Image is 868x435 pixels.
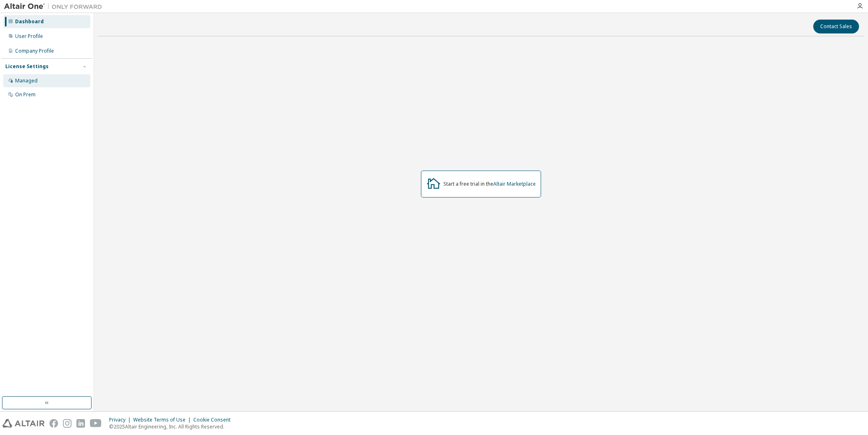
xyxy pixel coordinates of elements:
[76,419,85,428] img: linkedin.svg
[193,417,235,423] div: Cookie Consent
[493,180,536,187] a: Altair Marketplace
[813,20,859,33] button: Contact Sales
[15,91,36,98] div: On Prem
[133,417,193,423] div: Website Terms of Use
[15,33,43,40] div: User Profile
[15,18,44,25] div: Dashboard
[4,2,106,11] img: Altair One
[15,48,54,54] div: Company Profile
[2,419,45,428] img: altair_logo.svg
[5,63,49,70] div: License Settings
[63,419,72,428] img: instagram.svg
[109,423,235,430] p: © 2025 Altair Engineering, Inc. All Rights Reserved.
[15,78,38,84] div: Managed
[49,419,58,428] img: facebook.svg
[109,417,133,423] div: Privacy
[90,419,102,428] img: youtube.svg
[443,181,536,187] div: Start a free trial in the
